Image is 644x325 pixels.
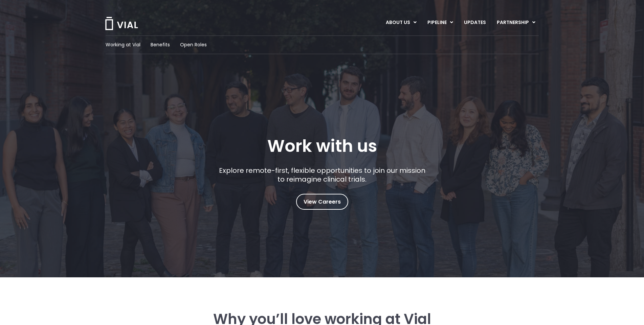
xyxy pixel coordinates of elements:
a: UPDATES [459,17,491,28]
p: Explore remote-first, flexible opportunities to join our mission to reimagine clinical trials. [216,166,428,184]
a: PIPELINEMenu Toggle [422,17,458,28]
h1: Work with us [267,136,377,156]
a: View Careers [296,194,348,210]
a: Open Roles [180,41,207,48]
a: Working at Vial [106,41,140,48]
a: PARTNERSHIPMenu Toggle [491,17,541,28]
a: ABOUT USMenu Toggle [380,17,422,28]
img: Vial Logo [105,17,138,30]
a: Benefits [151,41,170,48]
span: View Careers [304,198,341,206]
